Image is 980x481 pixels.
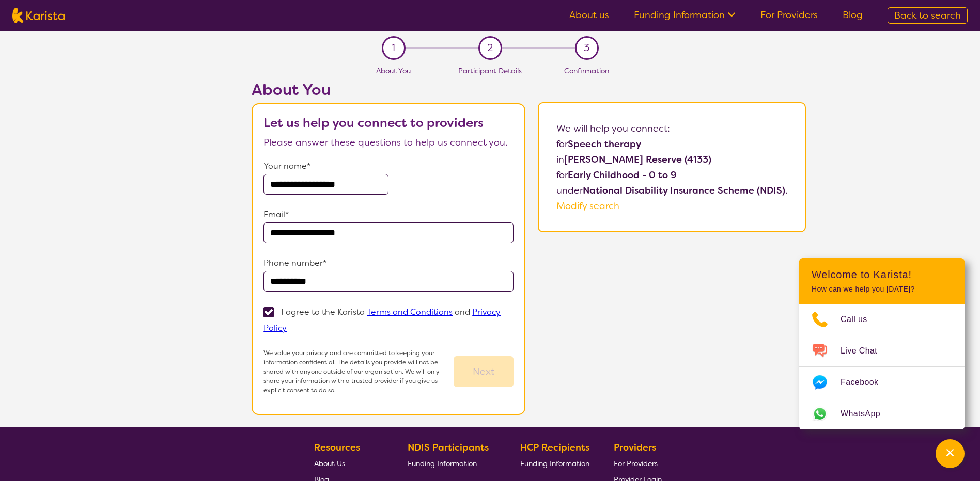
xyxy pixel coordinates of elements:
[408,441,489,454] b: NDIS Participants
[263,348,454,395] p: We value your privacy and are committed to keeping your information confidential. The details you...
[263,307,501,333] p: I agree to the Karista and
[520,441,589,454] b: HCP Recipients
[843,9,863,21] a: Blog
[556,183,787,198] p: under .
[520,455,589,471] a: Funding Information
[799,304,965,429] ul: Choose channel
[458,66,522,75] span: Participant Details
[812,268,952,281] h2: Welcome to Karista!
[263,207,514,222] p: Email*
[376,66,411,75] span: About You
[568,169,677,181] b: Early Childhood - 0 to 9
[614,455,662,471] a: For Providers
[564,153,711,166] b: [PERSON_NAME] Reserve (4133)
[614,441,656,454] b: Providers
[583,184,785,197] b: National Disability Insurance Scheme (NDIS)
[408,455,496,471] a: Funding Information
[799,258,965,429] div: Channel Menu
[12,8,65,23] img: Karista logo
[487,40,493,56] span: 2
[252,81,525,99] h2: About You
[263,255,514,271] p: Phone number*
[584,40,589,56] span: 3
[799,398,965,429] a: Web link opens in a new tab.
[841,343,890,359] span: Live Chat
[263,158,514,174] p: Your name*
[314,459,345,468] span: About Us
[569,9,609,21] a: About us
[841,312,880,327] span: Call us
[556,200,619,212] a: Modify search
[936,439,965,468] button: Channel Menu
[634,9,736,21] a: Funding Information
[841,406,893,422] span: WhatsApp
[564,66,609,75] span: Confirmation
[556,121,787,136] p: We will help you connect:
[314,441,360,454] b: Resources
[888,7,968,24] a: Back to search
[894,9,961,22] span: Back to search
[263,135,514,150] p: Please answer these questions to help us connect you.
[760,9,818,21] a: For Providers
[408,459,477,468] span: Funding Information
[556,167,787,183] p: for
[556,136,787,152] p: for
[841,375,891,390] span: Facebook
[568,138,641,150] b: Speech therapy
[314,455,383,471] a: About Us
[520,459,589,468] span: Funding Information
[367,307,453,317] a: Terms and Conditions
[556,152,787,167] p: in
[392,40,395,56] span: 1
[812,285,952,294] p: How can we help you [DATE]?
[263,115,484,131] b: Let us help you connect to providers
[614,459,658,468] span: For Providers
